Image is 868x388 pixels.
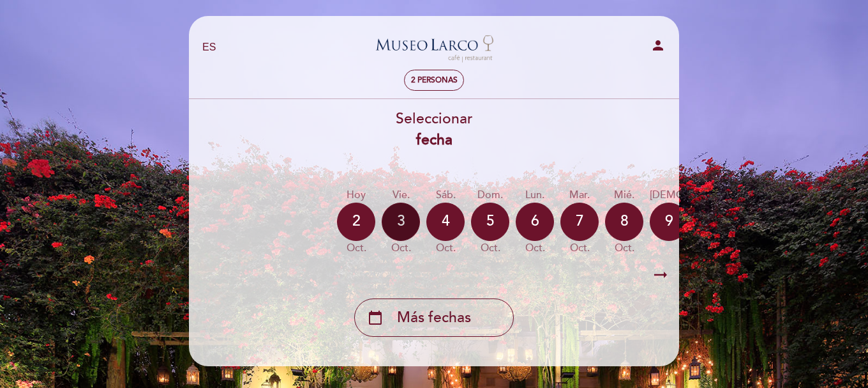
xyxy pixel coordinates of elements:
[650,203,688,241] div: 9
[605,241,643,256] div: oct.
[411,75,458,85] span: 2 personas
[368,307,383,329] i: calendar_today
[426,241,465,256] div: oct.
[516,188,554,203] div: lun.
[397,307,471,329] span: Más fechas
[426,188,465,203] div: sáb.
[516,203,554,241] div: 6
[382,203,420,241] div: 3
[650,188,765,203] div: [DEMOGRAPHIC_DATA].
[426,203,465,241] div: 4
[650,38,666,58] button: person
[337,241,375,256] div: oct.
[560,188,599,203] div: mar.
[382,188,420,203] div: vie.
[471,188,509,203] div: dom.
[605,188,643,203] div: mié.
[651,261,670,289] i: arrow_right_alt
[337,188,375,203] div: Hoy
[560,241,599,256] div: oct.
[354,30,514,65] a: Museo [PERSON_NAME][GEOGRAPHIC_DATA] - Restaurant
[382,241,420,256] div: oct.
[650,241,765,256] div: oct.
[560,203,599,241] div: 7
[605,203,643,241] div: 8
[516,241,554,256] div: oct.
[471,203,509,241] div: 5
[650,38,666,53] i: person
[471,241,509,256] div: oct.
[416,131,453,149] b: fecha
[337,203,375,241] div: 2
[188,109,680,151] div: Seleccionar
